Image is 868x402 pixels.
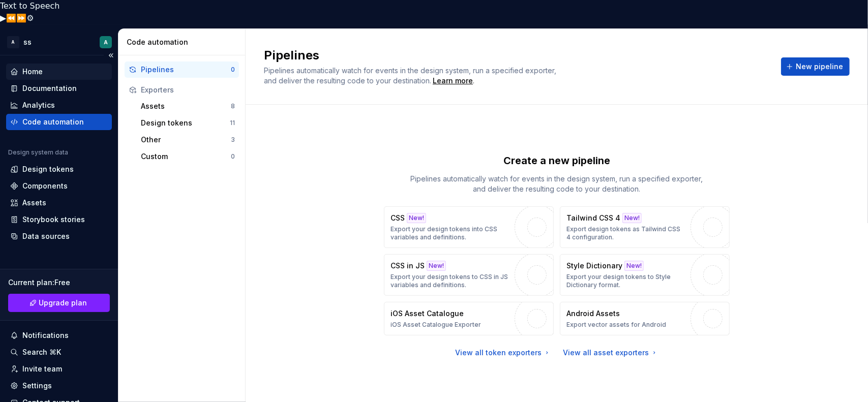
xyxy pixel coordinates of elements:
button: Custom0 [137,148,239,165]
div: A [104,38,108,46]
a: Components [6,178,112,194]
button: Other3 [137,132,239,148]
button: Settings [26,12,34,24]
a: Home [6,64,112,80]
p: Export your design tokens to Style Dictionary format. [566,273,685,289]
div: Exporters [141,85,235,95]
button: Pipelines0 [125,61,239,78]
div: Notifications [22,330,69,341]
div: Design tokens [141,118,230,128]
a: Settings [6,378,112,394]
button: CSSNew!Export your design tokens into CSS variables and definitions. [384,206,554,248]
p: CSS [391,213,405,223]
div: A [7,36,19,48]
a: Storybook stories [6,211,112,228]
a: Design tokens [6,161,112,177]
div: Design tokens [22,164,74,174]
span: Pipelines automatically watch for events in the design system, run a specified exporter, and deli... [264,66,558,85]
p: CSS in JS [391,261,425,271]
div: 8 [231,102,235,110]
a: Invite team [6,361,112,377]
button: Previous [6,12,16,24]
div: New! [427,261,446,271]
p: iOS Asset Catalogue [391,308,464,319]
button: Assets8 [137,98,239,114]
div: Assets [141,101,231,111]
div: Custom [141,151,231,162]
div: New! [622,213,642,223]
a: Assets [6,195,112,211]
div: Invite team [22,364,62,374]
div: ss [23,37,32,47]
a: Analytics [6,97,112,113]
span: Upgrade plan [39,298,87,308]
a: View all token exporters [456,348,551,358]
button: CSS in JSNew!Export your design tokens to CSS in JS variables and definitions. [384,254,554,296]
span: . [431,77,474,85]
button: Android AssetsExport vector assets for Android [560,302,730,335]
div: Settings [22,381,52,391]
div: Search ⌘K [22,347,61,357]
p: Export vector assets for Android [566,321,666,329]
p: Export your design tokens to CSS in JS variables and definitions. [391,273,510,289]
button: Notifications [6,327,112,344]
div: Analytics [22,100,55,110]
a: Learn more [433,76,473,86]
button: Style DictionaryNew!Export your design tokens to Style Dictionary format. [560,254,730,296]
div: 0 [231,152,235,161]
h2: Pipelines [264,47,769,64]
p: Pipelines automatically watch for events in the design system, run a specified exporter, and deli... [404,174,709,194]
p: Export your design tokens into CSS variables and definitions. [391,225,510,241]
div: 11 [230,119,235,127]
button: Tailwind CSS 4New!Export design tokens as Tailwind CSS 4 configuration. [560,206,730,248]
div: Documentation [22,83,77,94]
a: Documentation [6,80,112,97]
p: Android Assets [566,308,620,319]
button: New pipeline [781,57,850,76]
div: Current plan : Free [8,277,110,288]
div: Code automation [127,37,241,47]
div: Assets [22,198,46,208]
div: Pipelines [141,65,231,75]
div: Other [141,135,231,145]
p: Create a new pipeline [503,153,610,168]
div: Design system data [8,148,68,157]
a: View all asset exporters [563,348,659,358]
a: Data sources [6,228,112,244]
div: New! [624,261,644,271]
div: Components [22,181,68,191]
div: 0 [231,66,235,74]
button: Collapse sidebar [104,48,118,63]
div: New! [407,213,426,223]
p: Export design tokens as Tailwind CSS 4 configuration. [566,225,685,241]
p: iOS Asset Catalogue Exporter [391,321,481,329]
div: Home [22,67,43,77]
a: Code automation [6,114,112,130]
p: Style Dictionary [566,261,622,271]
div: Storybook stories [22,214,85,225]
div: 3 [231,136,235,144]
button: AssA [2,31,116,53]
button: Upgrade plan [8,294,110,312]
span: New pipeline [796,61,843,72]
button: iOS Asset CatalogueiOS Asset Catalogue Exporter [384,302,554,335]
button: Forward [16,12,26,24]
div: Data sources [22,231,70,241]
button: Search ⌘K [6,344,112,360]
p: Tailwind CSS 4 [566,213,620,223]
div: Code automation [22,117,84,127]
button: Design tokens11 [137,115,239,131]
